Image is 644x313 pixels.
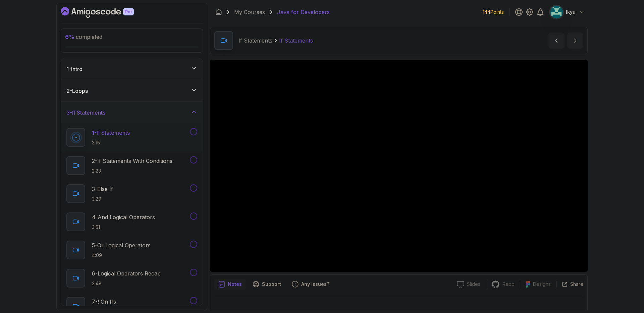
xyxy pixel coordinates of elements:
[288,279,333,290] button: Feedback button
[92,139,130,146] p: 3:15
[279,37,313,45] p: If Statements
[483,9,504,15] p: 144 Points
[92,298,116,306] p: 7 - ! On Ifs
[66,65,83,73] h3: 1 - Intro
[550,5,585,19] button: user profile imageIkyu
[234,8,265,16] a: My Courses
[502,281,515,288] p: Repo
[533,281,551,288] p: Designs
[277,8,330,16] p: Java for Developers
[92,224,155,231] p: 3:51
[570,281,583,288] p: Share
[66,87,88,95] h3: 2 - Loops
[567,33,583,49] button: next content
[65,34,74,40] span: 6 %
[228,281,242,288] p: Notes
[65,34,102,40] span: completed
[92,185,113,193] p: 3 - Else If
[66,109,105,117] h3: 3 - If Statements
[215,9,222,15] a: Dashboard
[92,241,151,249] p: 5 - Or Logical Operators
[92,168,172,174] p: 2:23
[467,281,480,288] p: Slides
[210,60,588,272] iframe: 1 - If Statements
[556,281,583,288] button: Share
[66,128,197,147] button: 1-If Statements3:15
[61,80,203,102] button: 2-Loops
[238,37,272,45] p: If Statements
[61,7,149,18] a: Dashboard
[214,279,246,290] button: notes button
[566,9,576,15] p: Ikyu
[66,241,197,259] button: 5-Or Logical Operators4:09
[92,213,155,221] p: 4 - And Logical Operators
[548,33,565,49] button: previous content
[92,269,161,277] p: 6 - Logical Operators Recap
[92,252,151,259] p: 4:09
[92,157,172,165] p: 2 - If Statements With Conditions
[66,156,197,175] button: 2-If Statements With Conditions2:23
[66,212,197,231] button: 4-And Logical Operators3:51
[550,6,563,18] img: user profile image
[66,269,197,288] button: 6-Logical Operators Recap2:48
[61,102,203,123] button: 3-If Statements
[92,280,161,287] p: 2:48
[262,281,281,288] p: Support
[61,58,203,80] button: 1-Intro
[92,129,130,137] p: 1 - If Statements
[249,279,285,290] button: Support button
[92,196,113,202] p: 3:29
[66,184,197,203] button: 3-Else If3:29
[301,281,329,288] p: Any issues?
